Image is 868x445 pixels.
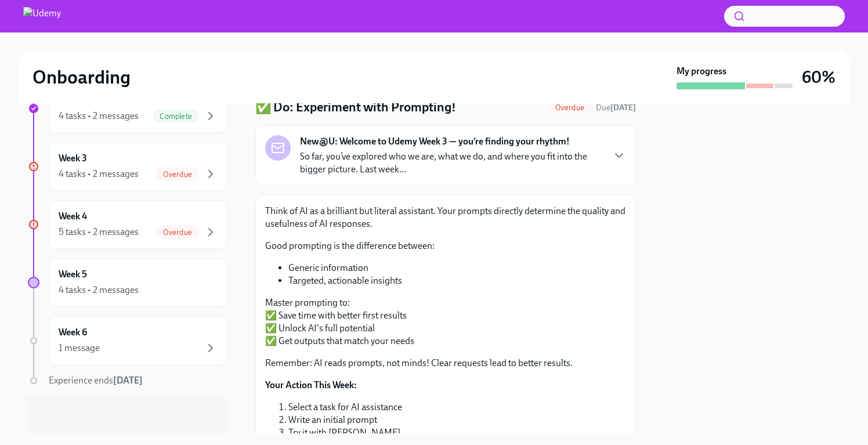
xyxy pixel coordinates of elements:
[288,274,626,287] li: Targeted, actionable insights
[28,142,227,191] a: Week 34 tasks • 2 messagesOverdue
[156,228,199,237] span: Overdue
[300,150,603,176] p: So far, you’ve explored who we are, what we do, and where you fit into the bigger picture. Last w...
[265,357,626,370] p: Remember: AI reads prompts, not minds! Clear requests lead to better results.
[288,414,626,426] li: Write an initial prompt
[265,240,626,252] p: Good prompting is the difference between:
[802,67,836,88] h3: 60%
[59,268,87,281] h6: Week 5
[288,262,626,274] li: Generic information
[288,426,626,439] li: Try it with [PERSON_NAME]
[265,205,626,230] p: Think of AI as a brilliant but literal assistant. Your prompts directly determine the quality and...
[265,296,626,348] p: Master prompting to: ✅ Save time with better first results ✅ Unlock AI's full potential ✅ Get out...
[548,103,591,112] span: Overdue
[59,110,139,122] div: 4 tasks • 2 messages
[28,200,227,249] a: Week 45 tasks • 2 messagesOverdue
[153,112,199,121] span: Complete
[59,168,139,180] div: 4 tasks • 2 messages
[23,7,61,26] img: Udemy
[28,84,227,133] a: Week 24 tasks • 2 messagesComplete
[59,284,139,296] div: 4 tasks • 2 messages
[59,226,139,238] div: 5 tasks • 2 messages
[156,170,199,179] span: Overdue
[32,66,131,89] h2: Onboarding
[113,375,143,386] strong: [DATE]
[610,103,636,113] strong: [DATE]
[59,210,87,223] h6: Week 4
[28,258,227,307] a: Week 54 tasks • 2 messages
[59,326,87,339] h6: Week 6
[49,375,143,386] span: Experience ends
[677,65,726,78] strong: My progress
[265,379,357,390] strong: Your Action This Week:
[59,152,87,165] h6: Week 3
[596,103,636,113] span: Due
[28,316,227,365] a: Week 61 message
[596,102,636,113] span: September 13th, 2025 10:00
[59,342,100,354] div: 1 message
[300,135,570,148] strong: New@U: Welcome to Udemy Week 3 — you’re finding your rhythm!
[255,99,456,116] h4: ✅ Do: Experiment with Prompting!
[288,401,626,414] li: Select a task for AI assistance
